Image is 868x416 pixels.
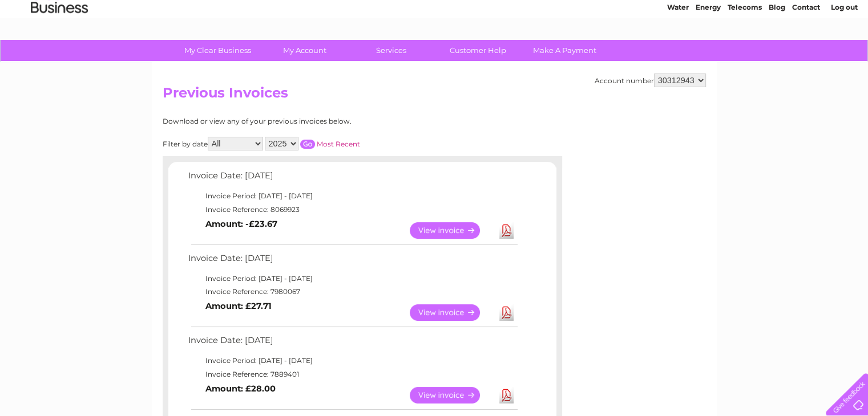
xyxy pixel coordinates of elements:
a: Make A Payment [518,40,612,61]
td: Invoice Date: [DATE] [185,168,519,189]
a: Energy [696,48,721,57]
img: logo.png [30,30,88,64]
a: Blog [769,48,785,57]
a: Customer Help [431,40,525,61]
a: View [410,222,494,239]
div: Filter by date [163,137,462,150]
td: Invoice Period: [DATE] - [DATE] [185,189,519,203]
div: Clear Business is a trading name of Verastar Limited (registered in [GEOGRAPHIC_DATA] No. 3667643... [165,6,704,55]
a: My Account [257,40,352,61]
a: Log out [830,48,857,57]
h2: Previous Invoices [163,85,706,107]
a: Most Recent [317,140,360,148]
a: Water [667,48,689,57]
b: Amount: £28.00 [205,384,276,394]
div: Account number [595,74,706,87]
a: Download [499,222,514,239]
a: Telecoms [728,48,762,57]
a: My Clear Business [171,40,265,61]
td: Invoice Period: [DATE] - [DATE] [185,272,519,286]
a: Contact [792,48,820,57]
td: Invoice Reference: 7980067 [185,285,519,299]
div: Download or view any of your previous invoices below. [163,117,462,125]
a: Download [499,387,514,403]
td: Invoice Date: [DATE] [185,251,519,272]
b: Amount: £27.71 [205,301,272,311]
a: 0333 014 3131 [653,6,732,20]
a: View [410,304,494,321]
td: Invoice Date: [DATE] [185,333,519,354]
a: View [410,387,494,403]
td: Invoice Reference: 7889401 [185,368,519,381]
b: Amount: -£23.67 [205,219,277,229]
td: Invoice Period: [DATE] - [DATE] [185,354,519,368]
a: Services [344,40,438,61]
a: Download [499,304,514,321]
td: Invoice Reference: 8069923 [185,203,519,217]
